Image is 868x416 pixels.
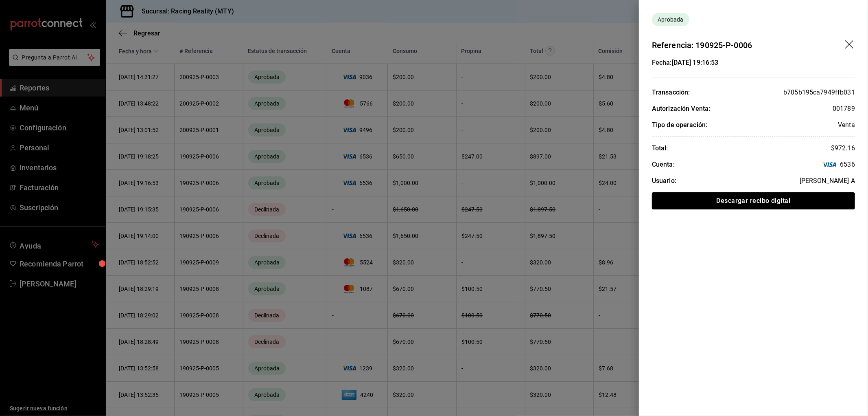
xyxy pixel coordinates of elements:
div: 001789 [833,104,855,114]
span: $ 972.16 [831,144,855,152]
div: Venta [838,120,855,130]
div: Transacciones cobradas de manera exitosa. [652,13,689,26]
div: Usuario: [652,176,676,186]
div: Tipo de operación: [652,120,707,130]
div: b705b195ca7949ffb031 [783,88,855,97]
span: 6536 [822,160,855,169]
button: Descargar recibo digital [652,192,855,209]
div: Cuenta: [652,160,675,169]
div: Referencia: 190925-P-0006 [652,39,752,51]
div: Fecha: [DATE] 19:16:53 [652,58,719,68]
div: Total: [652,143,668,153]
span: Aprobada [654,15,687,24]
div: Autorización Venta: [652,104,711,114]
div: Transacción: [652,88,690,97]
div: [PERSON_NAME] A [800,176,855,186]
button: drag [845,40,855,50]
